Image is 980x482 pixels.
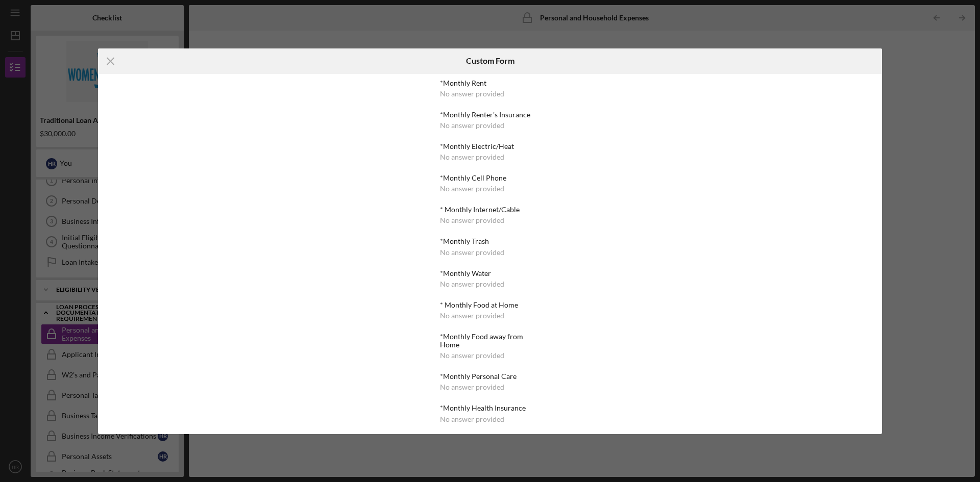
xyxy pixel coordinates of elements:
div: No answer provided [440,121,504,130]
div: *Monthly Renter's Insurance [440,111,540,119]
div: No answer provided [440,90,504,98]
div: No answer provided [440,312,504,320]
div: * Monthly Food at Home [440,301,540,309]
div: *Monthly Food away from Home [440,333,540,349]
div: No answer provided [440,351,504,360]
div: *Monthly Personal Care [440,372,540,380]
div: * Monthly Internet/Cable [440,206,540,214]
div: No answer provided [440,185,504,193]
h6: Custom Form [466,56,514,65]
div: *Monthly Electric/Heat [440,142,540,150]
div: *Monthly Health Insurance [440,404,540,412]
div: *Monthly Cell Phone [440,174,540,182]
div: No answer provided [440,216,504,224]
div: No answer provided [440,415,504,423]
div: *Monthly Rent [440,79,540,87]
div: *Monthly Trash [440,237,540,245]
div: No answer provided [440,248,504,257]
div: No answer provided [440,153,504,161]
div: *Monthly Water [440,269,540,277]
div: No answer provided [440,383,504,391]
div: No answer provided [440,280,504,288]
